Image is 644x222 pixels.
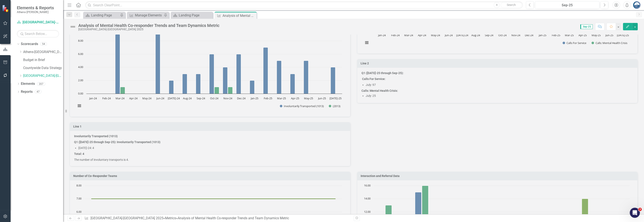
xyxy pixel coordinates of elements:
div: 207 [37,82,45,86]
text: 8.00 [78,39,83,43]
li: July: 97 [366,83,633,87]
path: Mar-24, 9. Involuntarily Transported (1013). [115,34,120,94]
text: Aug-24 [183,96,192,100]
text: Feb-25 [264,96,272,100]
text: Nov-24 [511,33,520,37]
input: Search ClearPoint... [85,1,523,9]
text: [DATE]-24 [456,33,468,37]
div: Analysis of Mental Health Co-responder Trends and Team Dynamics Metric [178,216,289,220]
path: Oct-24, 1. (2013). [215,87,219,94]
text: Apr-25 [578,33,587,37]
a: Landing Page [84,13,119,18]
path: Jul-25, 4. Involuntarily Transported (1013). [331,67,335,94]
button: Show Calls: Mental Health Crisis [591,41,628,45]
text: Jan-24 [89,96,97,100]
a: Elements [21,81,35,86]
button: Sep-25 [535,1,599,9]
strong: Calls: Mental Health Crisis: [361,89,398,92]
text: 16.00 [364,183,371,187]
a: Countywide Data Strategy [23,66,63,70]
iframe: Intercom live chat [630,208,640,218]
div: Sep-25 [536,3,598,8]
text: Apr-25 [291,96,299,100]
path: Apr-25, 3. Involuntarily Transported (1013). [290,74,295,94]
a: [GEOGRAPHIC_DATA]-[GEOGRAPHIC_DATA] 2025 [17,20,59,25]
text: 8.00 [76,183,81,187]
text: Jun-25 [605,33,613,37]
text: Calls: Mental Health Crisis [595,41,627,45]
span: 3 [638,208,642,211]
g: (2013), bar series 2 of 2 with 19 bars. [93,87,340,94]
path: Feb-25, 7. Involuntarily Transported (1013). [263,47,268,94]
button: Andy Minish [633,1,640,9]
a: Athens-[GEOGRAPHIC_DATA] 2026 [23,50,63,55]
text: [DATE]-24 [168,96,180,100]
div: Manage Elements [135,13,163,18]
text: Dec-24 [525,33,533,37]
a: Reports [21,89,33,94]
button: Search [501,2,522,8]
path: Mar-24, 1. (2013). [120,87,125,94]
button: Show Involuntarily Transported (1013) [280,104,324,108]
path: Dec-24, 6. Involuntarily Transported (1013). [236,54,241,94]
strong: Calls For Service: [362,77,385,81]
path: Jun-24, 10. Involuntarily Transported (1013). [156,28,160,94]
text: 6.00 [76,210,81,214]
text: Jun-24 [156,96,164,100]
text: Feb-24 [391,33,400,37]
input: Search Below... [17,30,59,37]
path: Mar-25, 5. Involuntarily Transported (1013). [277,61,281,94]
h3: Interaction and Referral Data [361,174,636,178]
text: Sep-24 [197,96,205,100]
text: May-25 [304,96,313,100]
text: Feb-24 [102,96,111,100]
div: Landing Page [179,13,212,18]
h3: Line 1 [73,125,348,128]
div: [GEOGRAPHIC_DATA]-[GEOGRAPHIC_DATA] 2025 [78,28,219,31]
g: Target (No.T), series 2 of 2. Line with 19 data points. [91,198,336,200]
li: July: 25 [366,94,633,98]
span: Sep-25 [580,24,593,29]
button: View chart menu, Chart [76,103,82,109]
path: Jan-25, 2. Involuntarily Transported (1013). [250,80,255,94]
text: [DATE]-25 [329,96,341,100]
div: Analysis of Mental Health Co-responder Trends and Team Dynamics Metric [223,13,256,18]
path: Sep-24, 3. Involuntarily Transported (1013). [196,74,201,94]
text: Jan-25 [250,96,258,100]
span: Elements & Reports [17,5,54,10]
text: Jan-25 [538,33,546,37]
text: Apr-24 [418,33,426,37]
a: Scorecards [21,42,38,47]
path: Jul-24, 2. Involuntarily Transported (1013). [169,80,174,94]
h3: Number of Co-Responder Teams [73,174,348,178]
a: [GEOGRAPHIC_DATA]-[GEOGRAPHIC_DATA] 2025 [91,216,163,220]
button: Show Calls For Service [563,41,587,45]
strong: Involuntarily Transported (1013) [74,134,118,138]
img: ClearPoint Strategy [2,5,9,12]
text: Mar-24 [116,96,125,100]
text: Sep-24 [485,33,493,37]
text: May-25 [591,33,600,37]
text: Involuntarily Transported (1013) [284,104,324,108]
div: » » [84,216,350,221]
img: Not Defined [69,23,76,30]
small: Athens-[PERSON_NAME] [17,10,54,14]
path: Nov-24, 1. (2013). [228,87,233,94]
a: Manage Elements [128,13,163,18]
text: Dec-24 [237,96,245,100]
p: The number of involuntary transports is 4. [74,157,346,162]
path: Oct-24, 6. Involuntarily Transported (1013). [209,54,214,94]
strong: Q1 ([DATE]-25 through Sep-25): [361,71,404,75]
li: [DATE]-24: 4 [78,146,346,150]
text: 6.00 [78,52,83,56]
strong: Total: 4 [74,152,84,156]
text: Aug-24 [471,33,480,37]
strong: Q1 ([DATE]-25 through Sep-25): Involuntarily Transported (1013) [74,140,160,144]
text: Mar-25 [277,96,286,100]
text: Nov-24 [223,96,232,100]
span: Search [507,3,516,7]
path: Aug-24, 3. Involuntarily Transported (1013). [183,74,187,94]
text: Feb-25 [552,33,560,37]
div: Analysis of Mental Health Co-responder Trends and Team Dynamics Metric [78,23,219,28]
text: 14.00 [364,197,371,200]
